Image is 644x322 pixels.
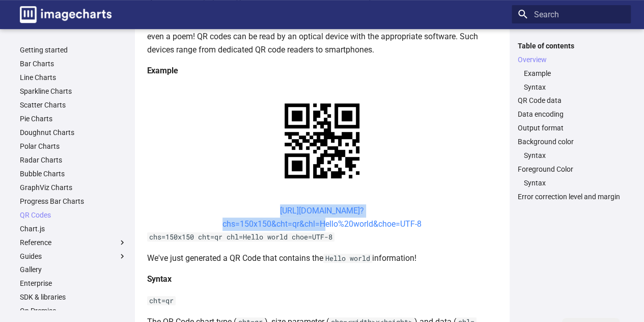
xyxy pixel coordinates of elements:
[20,183,127,192] a: GraphViz Charts
[20,114,127,123] a: Pie Charts
[20,45,127,55] a: Getting started
[512,41,631,202] nav: Table of contents
[222,206,422,229] a: [URL][DOMAIN_NAME]?chs=150x150&cht=qr&chl=Hello%20world&choe=UTF-8
[512,41,631,50] label: Table of contents
[518,55,625,64] a: Overview
[524,178,625,187] a: Syntax
[20,210,127,220] a: QR Codes
[518,96,625,105] a: QR Code data
[518,69,625,92] nav: Overview
[518,110,625,119] a: Data encoding
[20,155,127,165] a: Radar Charts
[20,59,127,68] a: Bar Charts
[323,254,372,263] code: Hello world
[20,252,127,261] label: Guides
[20,197,127,206] a: Progress Bar Charts
[147,232,334,242] code: chs=150x150 cht=qr chl=Hello world choe=UTF-8
[16,2,116,27] a: Image-Charts documentation
[20,224,127,233] a: Chart.js
[20,87,127,96] a: Sparkline Charts
[518,151,625,160] nav: Background color
[147,296,176,305] code: cht=qr
[518,137,625,146] a: Background color
[518,192,625,201] a: Error correction level and margin
[20,142,127,151] a: Polar Charts
[524,151,625,160] a: Syntax
[20,73,127,82] a: Line Charts
[512,5,631,23] input: Search
[20,169,127,178] a: Bubble Charts
[20,6,111,23] img: logo
[20,292,127,302] a: SDK & libraries
[267,86,377,196] img: chart
[518,123,625,132] a: Output format
[20,238,127,247] label: Reference
[518,178,625,187] nav: Foreground Color
[20,265,127,274] a: Gallery
[147,252,497,265] p: We've just generated a QR Code that contains the information!
[524,83,625,92] a: Syntax
[20,306,127,315] a: On Premise
[147,64,497,77] h4: Example
[147,273,497,286] h4: Syntax
[20,279,127,288] a: Enterprise
[20,100,127,110] a: Scatter Charts
[524,69,625,78] a: Example
[20,128,127,137] a: Doughnut Charts
[518,165,625,174] a: Foreground Color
